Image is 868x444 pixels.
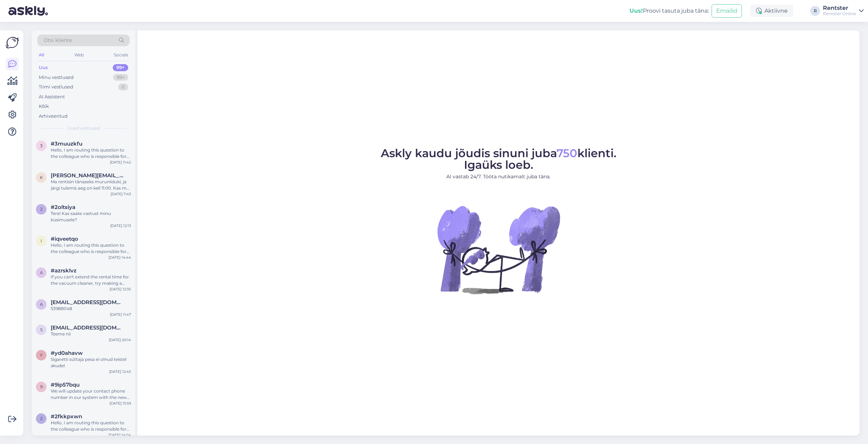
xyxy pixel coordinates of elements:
[39,74,74,81] div: Minu vestlused
[51,172,124,179] span: kert.purde@gmail.com
[51,331,131,337] div: Teeme nii
[51,242,131,255] div: Hello, I am routing this question to the colleague who is responsible for this topic. The reply m...
[51,413,82,420] span: #2fkkpxwn
[630,7,709,15] div: Proovi tasuta juba täna:
[44,37,72,44] span: Otsi kliente
[51,350,83,356] span: #yd0ahavw
[51,356,131,369] div: Sigaretti süttaja pesa ei olnud teistel akudel
[381,146,616,172] span: Askly kaudu jõudis sinuni juba klienti. Igaüks loeb.
[73,50,85,60] div: Web
[110,160,131,165] div: [DATE] 11:42
[109,369,131,374] div: [DATE] 12:45
[40,270,43,275] span: a
[51,179,131,191] div: Ma rentisin tânaseks muruniiduki, ja järgi tulemis aeg on kell 11:00. Kas mul on võimalik ka vare...
[40,327,43,332] span: s
[40,352,43,358] span: y
[51,306,131,312] div: 53988048
[51,267,76,274] span: #azrsklvz
[39,64,48,71] div: Uus
[51,210,131,223] div: Tere! Kas saaks vastust minu küsimusele?
[810,6,820,16] div: R
[630,7,643,14] b: Uus!
[40,384,43,389] span: 9
[51,141,82,147] span: #3muuzkfu
[113,74,128,81] div: 99+
[110,286,131,292] div: [DATE] 12:35
[40,206,43,212] span: 2
[6,36,19,49] img: Askly Logo
[110,223,131,228] div: [DATE] 12:13
[39,113,68,120] div: Arhiveeritud
[51,274,131,286] div: If you can't extend the rental time for the vacuum cleaner, try making a new rental order. Use th...
[40,416,43,421] span: 2
[51,382,80,388] span: #9ip57bqu
[112,50,130,60] div: Socials
[51,299,124,306] span: argo.murk@gmail.com
[823,5,856,11] div: Rentster
[67,125,100,131] span: Uued vestlused
[823,11,856,17] div: Rentster Online
[113,64,128,71] div: 99+
[381,173,616,180] p: AI vastab 24/7. Tööta nutikamalt juba täna.
[557,146,577,160] span: 750
[51,204,75,210] span: #2oltsiya
[823,5,864,17] a: RentsterRentster Online
[40,143,43,148] span: 3
[110,401,131,406] div: [DATE] 15:59
[40,175,43,180] span: k
[109,337,131,343] div: [DATE] 20:14
[712,4,742,18] button: Emailid
[108,432,131,438] div: [DATE] 14:04
[51,236,78,242] span: #iqveetqo
[39,103,49,110] div: Kõik
[118,84,128,91] div: 0
[108,255,131,260] div: [DATE] 14:44
[39,93,65,100] div: AI Assistent
[435,186,562,313] img: No Chat active
[40,302,43,307] span: a
[111,191,131,197] div: [DATE] 7:43
[51,147,131,160] div: Hello, I am routing this question to the colleague who is responsible for this topic. The reply m...
[39,84,73,91] div: Tiimi vestlused
[51,420,131,432] div: Hello, I am routing this question to the colleague who is responsible for this topic. The reply m...
[41,238,42,243] span: i
[110,312,131,317] div: [DATE] 11:47
[51,388,131,401] div: We will update your contact phone number in our system with the new one you provided. If you have...
[750,5,793,17] div: Aktiivne
[37,50,45,60] div: All
[51,325,124,331] span: spiderdj137@gmail.com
